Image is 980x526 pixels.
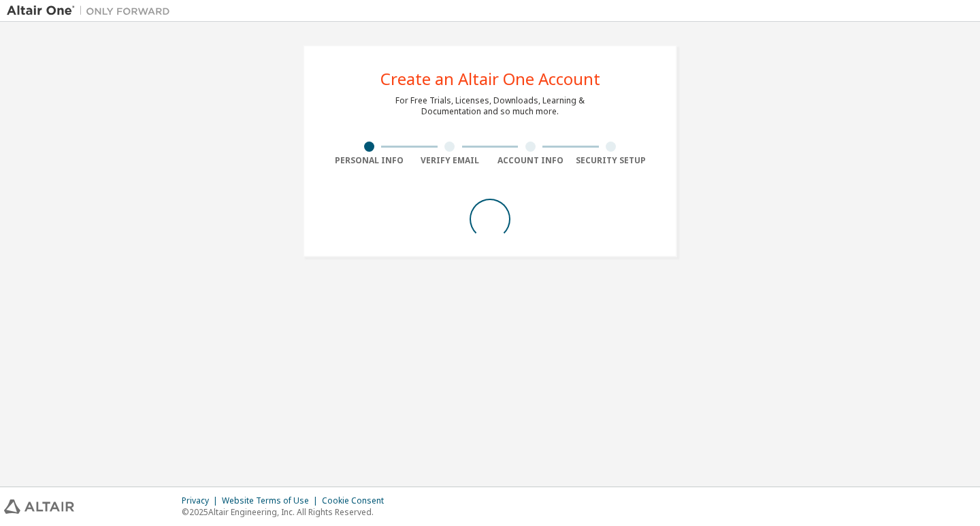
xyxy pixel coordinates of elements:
div: Personal Info [329,155,410,166]
img: altair_logo.svg [4,499,74,514]
div: Create an Altair One Account [380,71,600,87]
div: Security Setup [571,155,652,166]
div: For Free Trials, Licenses, Downloads, Learning & Documentation and so much more. [395,95,585,117]
div: Privacy [182,495,222,506]
img: Altair One [7,4,177,18]
div: Website Terms of Use [222,495,322,506]
div: Verify Email [410,155,491,166]
p: © 2025 Altair Engineering, Inc. All Rights Reserved. [182,506,392,518]
div: Account Info [490,155,571,166]
div: Cookie Consent [322,495,392,506]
